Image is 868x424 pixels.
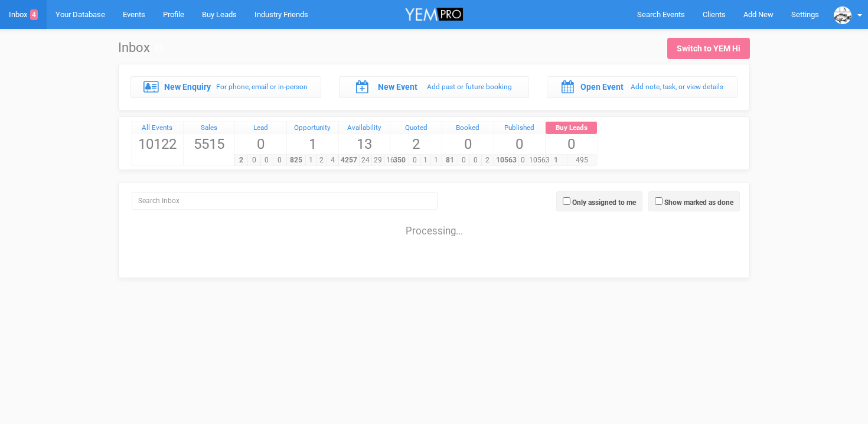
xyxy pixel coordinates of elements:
span: 81 [442,155,458,166]
a: Published [494,122,546,135]
span: 16 [384,155,397,166]
span: 2 [481,155,494,166]
span: 0 [273,155,286,166]
a: New Enquiry For phone, email or in-person [130,76,321,97]
a: New Event Add past or future booking [339,76,530,97]
span: 10122 [132,134,183,154]
span: 2 [234,155,248,166]
span: 1 [545,155,567,166]
a: All Events [132,122,183,135]
span: 0 [442,134,494,154]
span: 0 [518,155,527,166]
span: 1 [420,155,431,166]
span: 0 [260,155,274,166]
a: Switch to YEM Hi [667,38,750,59]
span: 0 [235,134,286,154]
span: 0 [494,134,546,154]
span: 1 [430,155,442,166]
label: Open Event [580,81,624,93]
span: 1 [287,134,338,154]
div: Processing... [122,213,746,236]
span: 350 [390,155,409,166]
span: 0 [469,155,482,166]
h1: Inbox [118,41,164,55]
span: 29 [371,155,384,166]
span: 24 [359,155,372,166]
span: 4 [30,9,38,20]
span: Search Events [637,10,685,19]
a: Open Event Add note, task, or view details [547,76,738,97]
small: Add note, task, or view details [631,83,723,91]
img: data [834,6,851,24]
label: New Event [378,81,417,93]
small: Add past or future booking [427,83,512,91]
span: 0 [247,155,261,166]
a: Buy Leads [546,122,597,135]
span: 0 [409,155,420,166]
span: 5515 [184,134,235,154]
label: New Enquiry [164,81,211,93]
a: Availability [339,122,390,135]
label: Only assigned to me [572,197,636,208]
input: Search Inbox [132,192,438,210]
span: 2 [390,134,442,154]
span: 4 [327,155,338,166]
a: Sales [184,122,235,135]
span: 13 [339,134,390,154]
span: Add New [743,10,774,19]
div: Switch to YEM Hi [677,43,740,54]
span: 10563 [494,155,519,166]
a: Booked [442,122,494,135]
span: 0 [458,155,470,166]
span: 10563 [527,155,552,166]
span: 825 [286,155,306,166]
span: Clients [703,10,726,19]
span: 0 [546,134,597,154]
label: Show marked as done [664,197,733,208]
small: For phone, email or in-person [216,83,308,91]
span: 4257 [338,155,360,166]
span: 2 [316,155,327,166]
span: 495 [567,155,597,166]
a: Lead [235,122,286,135]
a: Opportunity [287,122,338,135]
a: Quoted [390,122,442,135]
span: 1 [305,155,316,166]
